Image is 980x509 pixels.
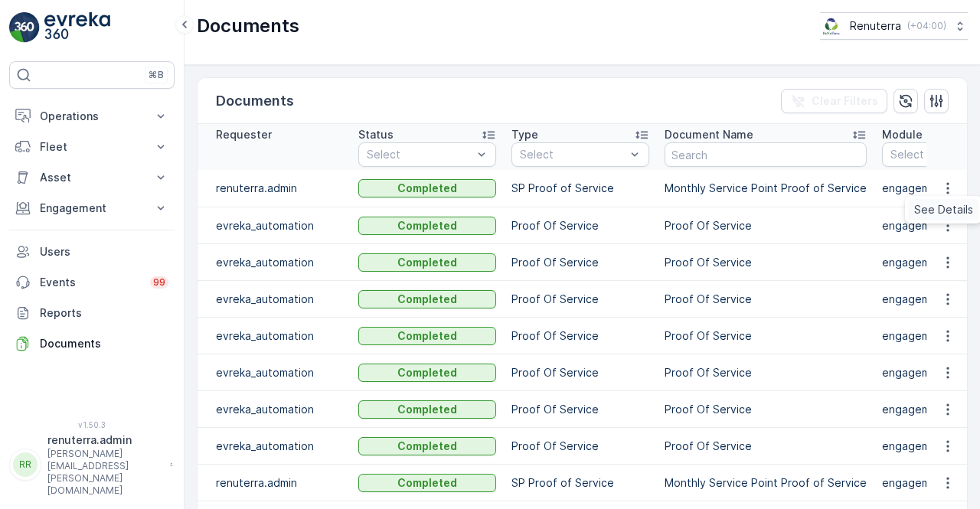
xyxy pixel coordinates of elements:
p: Completed [397,255,457,270]
p: renuterra.admin [216,181,343,196]
p: Select [520,147,626,162]
a: Documents [9,328,175,359]
p: Proof Of Service [511,292,649,307]
p: Monthly Service Point Proof of Service [665,181,867,196]
button: Completed [358,437,496,455]
p: Events [40,275,141,290]
img: logo_light-DOdMpM7g.png [44,12,110,43]
button: Asset [9,162,175,193]
a: Users [9,237,175,267]
img: Screenshot_2024-07-26_at_13.33.01.png [820,18,844,34]
p: Proof Of Service [665,365,867,380]
div: RR [13,452,38,477]
p: renuterra.admin [47,432,162,448]
p: Type [511,127,538,142]
a: Events99 [9,267,175,298]
button: Completed [358,474,496,492]
p: Reports [40,305,168,321]
span: See Details [914,202,973,217]
p: ⌘B [149,69,164,81]
p: Proof Of Service [511,439,649,454]
p: Proof Of Service [665,439,867,454]
button: Clear Filters [781,89,887,113]
p: Proof Of Service [665,402,867,417]
p: Requester [216,127,272,142]
button: Completed [358,253,496,272]
input: Search [665,142,867,167]
p: Completed [397,475,457,491]
p: evreka_automation [216,292,343,307]
p: Proof Of Service [665,292,867,307]
span: v 1.50.3 [9,420,175,429]
button: Renuterra(+04:00) [820,12,968,40]
p: Document Name [665,127,753,142]
button: Completed [358,217,496,235]
p: Completed [397,218,457,233]
button: Engagement [9,193,175,224]
button: RRrenuterra.admin[PERSON_NAME][EMAIL_ADDRESS][PERSON_NAME][DOMAIN_NAME] [9,432,175,497]
button: Completed [358,290,496,308]
p: 99 [153,276,165,289]
p: Completed [397,402,457,417]
p: evreka_automation [216,439,343,454]
button: Operations [9,101,175,132]
a: Reports [9,298,175,328]
p: Proof Of Service [665,255,867,270]
p: evreka_automation [216,255,343,270]
p: Proof Of Service [511,328,649,344]
p: Proof Of Service [511,218,649,233]
p: evreka_automation [216,402,343,417]
p: Module [882,127,923,142]
a: See Details [908,199,979,220]
p: Monthly Service Point Proof of Service [665,475,867,491]
p: Completed [397,292,457,307]
p: Completed [397,365,457,380]
img: logo [9,12,40,43]
p: Engagement [40,201,144,216]
p: Completed [397,439,457,454]
p: SP Proof of Service [511,181,649,196]
p: [PERSON_NAME][EMAIL_ADDRESS][PERSON_NAME][DOMAIN_NAME] [47,448,162,497]
p: Operations [40,109,144,124]
p: Renuterra [850,18,901,34]
p: Asset [40,170,144,185]
p: Proof Of Service [665,218,867,233]
p: Documents [40,336,168,351]
p: Select [367,147,472,162]
p: Completed [397,328,457,344]
p: Proof Of Service [511,255,649,270]
p: Proof Of Service [511,365,649,380]
p: Users [40,244,168,259]
p: Status [358,127,394,142]
button: Completed [358,400,496,419]
p: Fleet [40,139,144,155]
button: Completed [358,364,496,382]
p: Clear Filters [812,93,878,109]
button: Fleet [9,132,175,162]
p: evreka_automation [216,328,343,344]
p: evreka_automation [216,218,343,233]
p: SP Proof of Service [511,475,649,491]
p: evreka_automation [216,365,343,380]
p: Documents [216,90,294,112]
p: Proof Of Service [511,402,649,417]
p: renuterra.admin [216,475,343,491]
p: Documents [197,14,299,38]
button: Completed [358,179,496,197]
p: Completed [397,181,457,196]
p: Proof Of Service [665,328,867,344]
button: Completed [358,327,496,345]
p: ( +04:00 ) [907,20,946,32]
